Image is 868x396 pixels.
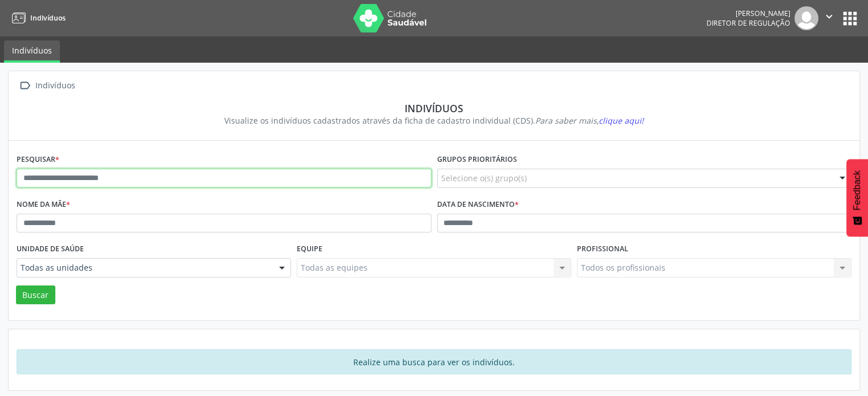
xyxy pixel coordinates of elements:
div: Indivíduos [25,102,843,115]
label: Grupos prioritários [437,151,517,169]
button: Feedback - Mostrar pesquisa [846,159,868,236]
label: Nome da mãe [17,196,70,214]
div: Realize uma busca para ver os indivíduos. [17,349,851,374]
a: Indivíduos [8,9,66,27]
a: Indivíduos [4,40,60,63]
div: Visualize os indivíduos cadastrados através da ficha de cadastro individual (CDS). [25,115,843,126]
div: Indivíduos [33,77,77,94]
label: Data de nascimento [437,196,519,214]
label: Unidade de saúde [17,240,84,258]
button: Buscar [16,285,55,305]
i:  [823,10,835,23]
div: [PERSON_NAME] [706,9,790,18]
span: Indivíduos [30,13,66,23]
span: Todas as unidades [21,262,268,273]
label: Equipe [297,240,322,258]
img: img [794,6,818,30]
button: apps [840,9,860,28]
label: Pesquisar [17,151,59,169]
span: Selecione o(s) grupo(s) [441,172,527,184]
i: Para saber mais, [535,115,644,126]
i:  [17,77,33,94]
label: Profissional [577,240,628,258]
span: Diretor de regulação [706,18,790,28]
a:  Indivíduos [17,77,77,94]
span: clique aqui! [599,115,644,126]
button:  [818,6,840,30]
span: Feedback [852,170,862,210]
